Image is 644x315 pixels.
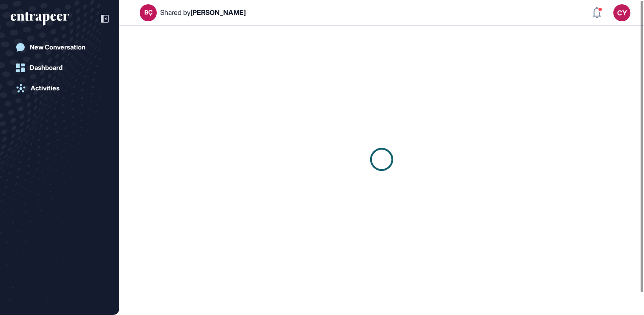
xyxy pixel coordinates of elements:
[11,80,109,97] a: Activities
[160,9,246,17] div: Shared by
[31,84,60,92] div: Activities
[30,64,63,72] div: Dashboard
[190,8,246,17] span: [PERSON_NAME]
[144,9,152,16] div: BÇ
[11,39,109,56] a: New Conversation
[11,12,69,26] div: entrapeer-logo
[11,59,109,76] a: Dashboard
[613,4,630,21] button: CY
[30,43,86,51] div: New Conversation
